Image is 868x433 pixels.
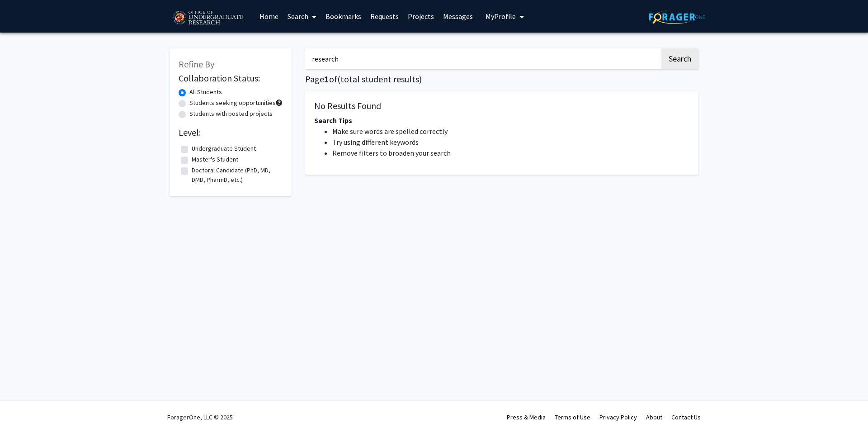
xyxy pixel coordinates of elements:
[179,73,283,84] h2: Collaboration Status:
[332,148,689,158] li: Remove filters to broaden your search
[170,7,246,29] img: University of Maryland Logo
[403,0,439,32] a: Projects
[192,155,238,164] label: Master's Student
[314,100,689,111] h5: No Results Found
[366,0,403,32] a: Requests
[439,0,477,32] a: Messages
[314,116,352,125] span: Search Tips
[192,166,280,185] label: Doctoral Candidate (PhD, MD, DMD, PharmD, etc.)
[649,10,705,24] img: ForagerOne Logo
[189,87,222,97] label: All Students
[192,144,256,153] label: Undergraduate Student
[189,98,276,108] label: Students seeking opportunities
[305,74,698,85] h1: Page of ( total student results)
[507,413,546,421] a: Press & Media
[189,109,273,119] label: Students with posted projects
[179,58,214,70] span: Refine By
[599,413,637,421] a: Privacy Policy
[555,413,590,421] a: Terms of Use
[283,0,321,32] a: Search
[167,401,233,433] div: ForagerOne, LLC © 2025
[486,12,516,21] span: My Profile
[671,413,701,421] a: Contact Us
[255,0,283,32] a: Home
[324,73,329,85] span: 1
[321,0,366,32] a: Bookmarks
[332,126,689,137] li: Make sure words are spelled correctly
[646,413,662,421] a: About
[305,184,698,205] nav: Page navigation
[661,48,698,69] button: Search
[179,127,283,138] h2: Level:
[305,48,660,69] input: Search Keywords
[332,137,689,148] li: Try using different keywords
